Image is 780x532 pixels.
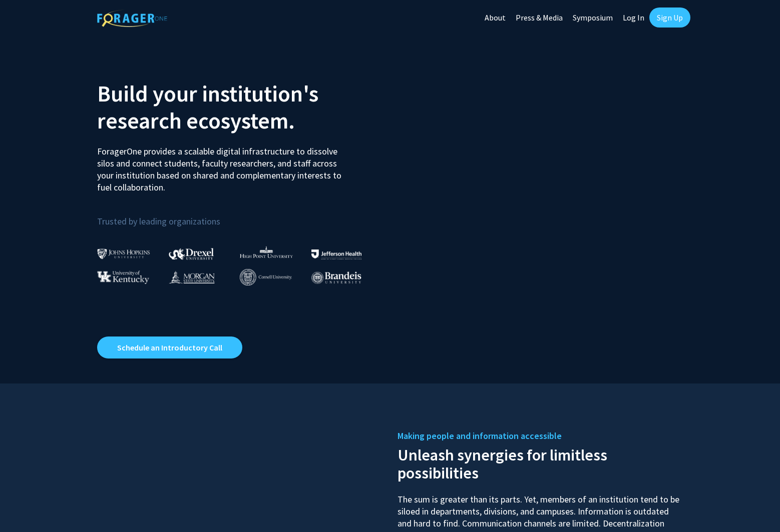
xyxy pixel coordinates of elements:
img: University of Kentucky [97,270,149,284]
h5: Making people and information accessible [398,428,683,443]
p: ForagerOne provides a scalable digital infrastructure to dissolve silos and connect students, fac... [97,138,348,193]
img: High Point University [240,246,293,258]
img: Brandeis University [311,271,361,284]
h2: Unleash synergies for limitless possibilities [398,443,683,482]
p: Trusted by leading organizations [97,201,382,229]
a: Sign Up [649,7,690,27]
img: Morgan State University [169,270,215,283]
a: Opens in a new tab [97,336,242,358]
img: Thomas Jefferson University [311,249,361,259]
img: Cornell University [240,269,292,285]
img: Johns Hopkins University [97,248,150,259]
img: ForagerOne Logo [97,9,167,27]
img: Drexel University [169,248,214,259]
h2: Build your institution's research ecosystem. [97,80,382,134]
